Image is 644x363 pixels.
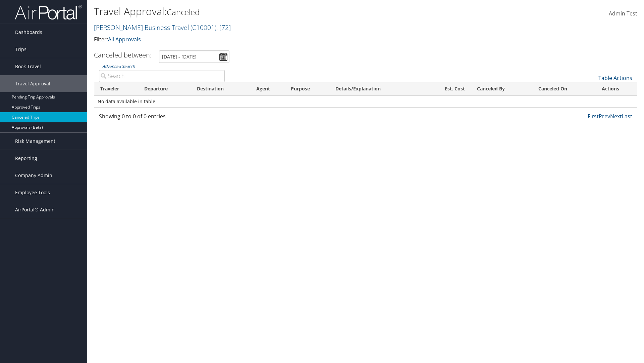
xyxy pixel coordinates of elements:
[15,133,55,150] span: Risk Management
[15,75,50,92] span: Travel Approval
[425,82,471,95] th: Est. Cost: activate to sort column ascending
[329,82,424,95] th: Details/Explanation
[99,112,225,124] div: Showing 0 to 0 of 0 entries
[15,184,50,201] span: Employee Tools
[99,70,225,82] input: Advanced Search
[250,82,285,95] th: Agent
[159,50,229,63] input: [DATE] - [DATE]
[15,24,42,41] span: Dashboards
[15,150,37,167] span: Reporting
[167,6,200,17] small: Canceled
[15,58,41,75] span: Book Travel
[94,23,231,32] a: [PERSON_NAME] Business Travel
[588,113,599,120] a: First
[596,82,637,95] th: Actions
[15,167,52,184] span: Company Admin
[599,113,610,120] a: Prev
[102,64,135,69] a: Advanced Search
[138,82,191,95] th: Departure: activate to sort column ascending
[191,23,216,32] span: ( C10001 )
[15,4,82,20] img: airportal-logo.png
[609,10,637,17] span: Admin Test
[598,74,632,82] a: Table Actions
[15,201,55,218] span: AirPortal® Admin
[15,41,26,58] span: Trips
[622,113,632,120] a: Last
[94,50,152,59] h3: Canceled between:
[108,36,141,43] a: All Approvals
[216,23,231,32] span: , [ 72 ]
[94,35,456,44] p: Filter:
[609,3,637,24] a: Admin Test
[532,82,595,95] th: Canceled On: activate to sort column ascending
[610,113,622,120] a: Next
[191,82,250,95] th: Destination: activate to sort column ascending
[94,95,637,108] td: No data available in table
[94,4,456,18] h1: Travel Approval:
[471,82,532,95] th: Canceled By: activate to sort column ascending
[285,82,329,95] th: Purpose
[94,82,138,95] th: Traveler: activate to sort column ascending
